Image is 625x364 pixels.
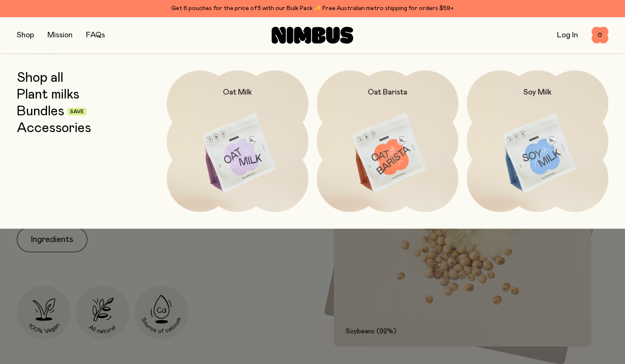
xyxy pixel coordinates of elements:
a: Soy Milk [467,70,608,212]
a: Plant milks [17,87,79,102]
button: 0 [591,27,608,44]
h2: Soy Milk [523,87,552,97]
a: Accessories [17,121,91,136]
h2: Oat Milk [223,87,252,97]
a: Mission [47,31,73,39]
span: Save [70,109,84,114]
a: Oat Milk [167,70,308,212]
div: Get 6 pouches for the price of 5 with our Bulk Pack ✨ Free Australian metro shipping for orders $59+ [17,3,608,13]
a: Bundles [17,104,64,119]
a: Log In [557,31,578,39]
a: FAQs [86,31,105,39]
a: Shop all [17,70,63,86]
h2: Oat Barista [368,87,407,97]
a: Oat Barista [317,70,458,212]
